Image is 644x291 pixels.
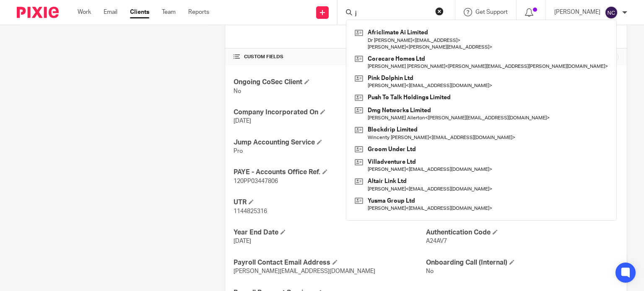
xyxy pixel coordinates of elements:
[234,258,426,267] h4: Payroll Contact Email Address
[234,138,426,147] h4: Jump Accounting Service
[234,148,243,154] span: Pro
[234,238,251,244] span: [DATE]
[234,88,241,94] span: No
[234,168,426,177] h4: PAYE - Accounts Office Ref.
[78,8,91,16] a: Work
[475,9,508,15] span: Get Support
[234,54,426,60] h4: CUSTOM FIELDS
[234,228,426,237] h4: Year End Date
[426,268,434,274] span: No
[426,258,618,267] h4: Onboarding Call (Internal)
[17,7,59,18] img: Pixie
[234,178,278,184] span: 120PP03447806
[188,8,209,16] a: Reports
[162,8,176,16] a: Team
[435,7,444,15] button: Clear
[554,8,600,16] p: [PERSON_NAME]
[234,198,426,207] h4: UTR
[234,78,426,87] h4: Ongoing CoSec Client
[354,10,430,18] input: Search
[426,238,447,244] span: A24AV7
[130,8,149,16] a: Clients
[234,209,267,214] span: 1144825316
[104,8,117,16] a: Email
[234,268,375,274] span: [PERSON_NAME][EMAIL_ADDRESS][DOMAIN_NAME]
[426,228,618,237] h4: Authentication Code
[234,108,426,117] h4: Company Incorporated On
[605,6,618,19] img: svg%3E
[234,118,251,124] span: [DATE]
